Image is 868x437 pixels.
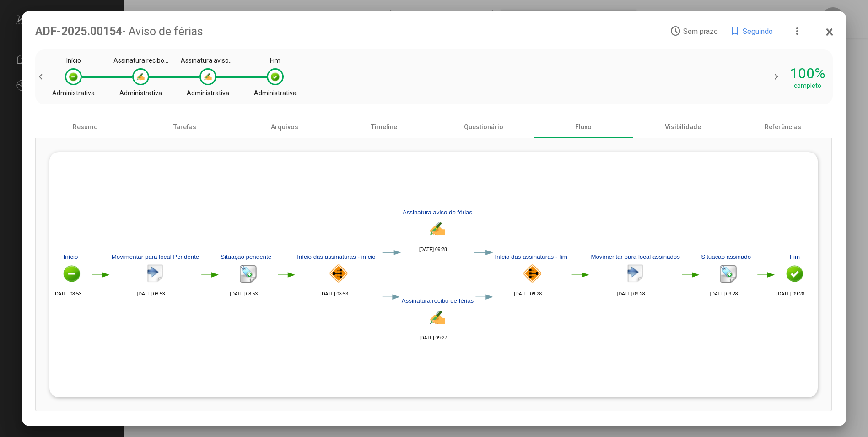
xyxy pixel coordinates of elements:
div: Resumo [35,116,135,138]
text: [DATE] 09:27 [420,335,447,340]
a: Assinatura recibo de férias [399,295,476,344]
div: Administrativa [187,89,229,97]
div: Fluxo [534,116,633,138]
div: Fim [270,57,280,64]
span: - Aviso de férias [122,25,203,38]
a: Situação assinado [699,251,758,299]
text: [DATE] 08:53 [54,291,82,296]
div: 100% [790,65,825,82]
a: Início das assinaturas - início [295,251,383,299]
mat-icon: more_vert [792,26,803,37]
text: [DATE] 09:28 [711,291,739,296]
text: Assinatura aviso de férias [403,208,473,215]
text: [DATE] 08:53 [137,291,165,296]
text: [DATE] 08:53 [230,291,258,296]
span: Sem prazo [683,27,718,36]
text: Situação assinado [702,253,752,260]
div: Arquivos [235,116,334,138]
a: Pendente assinatura [278,273,295,277]
div: Questionário [434,116,534,138]
span: Seguindo [743,27,773,36]
text: Início [64,253,78,260]
text: Fim [790,253,800,260]
div: Tarefas [135,116,235,138]
a: Movimentar para local assinados [589,251,682,299]
text: [DATE] 09:28 [777,291,805,296]
div: Administrativa [119,89,162,97]
a: Movimentar para local Pendente [109,251,202,299]
text: Início das assinaturas - fim [495,253,567,260]
div: Visibilidade [633,116,733,138]
text: Situação pendente [221,253,272,260]
div: ADF-2025.00154 [35,25,669,38]
div: completo [794,82,821,89]
span: chevron_left [35,71,49,82]
div: Administrativa [254,89,297,97]
div: Administrativa [52,89,95,97]
a: nova-raia [383,295,400,299]
div: Assinatura aviso de férias [181,57,236,64]
a: Início das assinaturas - fim [493,251,572,299]
div: Timeline [334,116,434,138]
text: [DATE] 08:53 [321,291,349,296]
a: Fim [775,251,815,299]
text: Início das assinaturas - início [297,253,376,260]
text: Assinatura recibo de férias [402,297,474,304]
a: nova-transicao [572,273,589,277]
text: [DATE] 09:28 [514,291,542,296]
a: nova-raia [383,250,401,255]
mat-icon: access_time [670,26,681,37]
text: [DATE] 09:28 [420,247,447,252]
text: Movimentar para local Pendente [112,253,199,260]
mat-icon: bookmark [729,26,740,37]
div: Início [66,57,81,64]
text: Movimentar para local assinados [591,253,680,260]
div: Referências [733,116,833,138]
span: chevron_right [768,71,782,82]
a: Assinatura realizada [758,273,775,277]
text: [DATE] 09:28 [618,291,646,296]
div: Assinatura recibo de férias [113,57,168,64]
a: Assinatura aviso de férias [401,206,475,255]
a: Situação pendente [218,251,278,299]
a: Início [52,251,92,299]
